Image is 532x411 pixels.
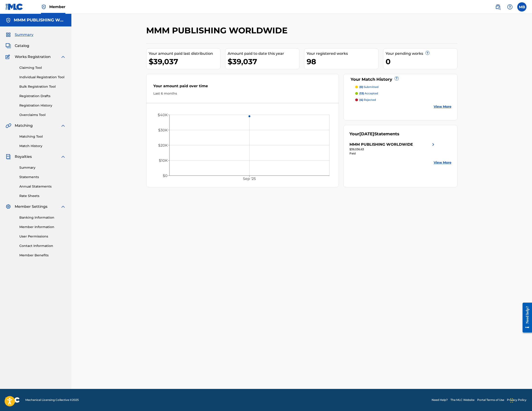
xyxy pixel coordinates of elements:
[159,158,168,163] tspan: $10K
[41,4,47,10] img: Top Rightsholder
[15,43,29,49] span: Catalog
[6,17,11,23] img: Accounts
[349,147,436,151] div: $39,036.63
[507,4,513,10] img: help
[359,85,363,89] span: (0)
[60,154,66,159] img: expand
[451,398,474,402] a: The MLC Website
[6,123,11,128] img: Matching
[19,215,66,220] a: Banking Information
[349,142,413,147] div: MMM PUBLISHING WORLDWIDE
[386,51,457,56] div: Your pending works
[19,103,66,108] a: Registration History
[14,17,66,23] h5: MMM PUBLISHING WORLDWIDE
[19,75,66,80] a: Individual Registration Tool
[6,32,11,38] img: Summary
[359,98,363,101] span: (4)
[19,144,66,148] a: Match History
[60,204,66,209] img: expand
[6,32,33,38] a: SummarySummary
[19,84,66,89] a: Bulk Registration Tool
[19,134,66,139] a: Matching Tool
[355,98,451,102] a: (4) rejected
[15,32,33,38] span: Summary
[386,56,457,67] div: 0
[6,397,20,403] img: logo
[19,225,66,229] a: Member Information
[426,51,429,55] span: ?
[243,177,256,181] tspan: Sep '25
[19,243,66,248] a: Contact Information
[19,65,66,70] a: Claiming Tool
[349,151,436,156] div: Paid
[359,85,378,89] p: submitted
[517,2,526,12] div: User Menu
[349,76,451,83] div: Your Match History
[19,113,66,117] a: Overclaims Tool
[60,54,66,60] img: expand
[157,113,168,117] tspan: $40K
[15,154,32,159] span: Royalties
[434,160,451,165] a: View More
[430,142,436,147] img: right chevron icon
[6,204,11,209] img: Member Settings
[432,398,448,402] a: Need Help?
[359,91,378,96] p: accepted
[228,51,299,56] div: Amount paid to date this year
[15,54,51,60] span: Works Registration
[25,398,79,402] span: Mechanical Licensing Collective © 2025
[519,299,532,336] iframe: Resource Center
[6,43,11,49] img: Catalog
[355,91,451,96] a: (13) accepted
[163,174,167,178] tspan: $0
[507,398,526,402] a: Privacy Policy
[19,94,66,98] a: Registration Drafts
[49,4,65,9] span: Member
[495,4,501,10] img: search
[19,165,66,170] a: Summary
[6,3,23,10] img: MLC Logo
[146,25,290,36] h2: MMM PUBLISHING WORLDWIDE
[228,56,299,67] div: $39,037
[395,77,398,80] span: ?
[307,56,378,67] div: 98
[149,51,220,56] div: Your amount paid last distribution
[15,204,47,209] span: Member Settings
[505,2,515,12] div: Help
[19,184,66,189] a: Annual Statements
[359,131,374,136] span: [DATE]
[509,389,532,411] iframe: Chat Widget
[6,154,11,159] img: Royalties
[19,253,66,258] a: Member Benefits
[307,51,378,56] div: Your registered works
[153,83,332,91] div: Your amount paid over time
[6,54,12,60] img: Works Registration
[158,143,168,148] tspan: $20K
[19,175,66,179] a: Statements
[19,234,66,239] a: User Permissions
[153,91,332,96] div: Last 6 months
[60,123,66,128] img: expand
[349,131,399,137] div: Your Statements
[493,2,503,12] a: Public Search
[6,43,29,49] a: CatalogCatalog
[355,85,451,89] a: (0) submitted
[477,398,504,402] a: Portal Terms of Use
[19,194,66,198] a: Rate Sheets
[359,92,364,95] span: (13)
[359,98,376,102] p: rejected
[15,123,33,128] span: Matching
[349,142,436,156] a: MMM PUBLISHING WORLDWIDEright chevron icon$39,036.63Paid
[158,128,168,132] tspan: $30K
[510,394,513,407] div: Drag
[434,104,451,109] a: View More
[149,56,220,67] div: $39,037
